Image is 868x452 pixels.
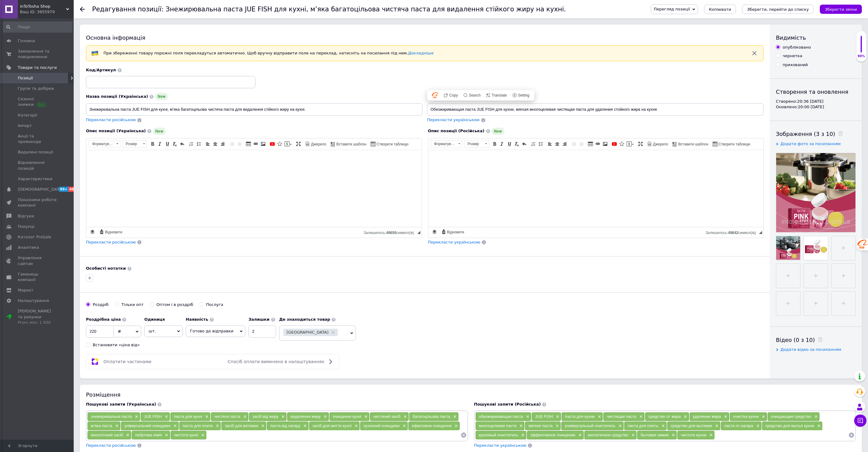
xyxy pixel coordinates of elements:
span: 40 [68,187,76,192]
span: Налаштування [18,298,49,303]
a: Збільшити відступ [236,141,243,147]
span: паста для кухни [565,414,595,419]
span: Вставити шаблон [336,142,367,147]
span: JUE FISH [535,414,553,419]
span: Створити таблицю [376,142,408,147]
a: Зображення [602,141,609,147]
b: Роздрібна ціна [86,317,121,322]
b: Залишки [248,317,269,322]
span: Спосіб оплати вимкнено в налаштуваннях [228,359,324,364]
span: паста для плити [183,423,213,428]
span: Форматування [89,141,114,147]
span: Назва позиції (Українська) [86,94,148,99]
span: Опис позиції (Російська) [428,129,485,133]
span: Джерело [652,142,668,147]
span: Перегляд позиції [654,7,690,11]
span: × [401,423,406,429]
span: паста для кухні [174,414,202,419]
span: × [813,414,818,419]
a: Створити таблицю [712,141,751,147]
span: inToTosha Shop [20,4,66,9]
span: Видалені позиції [18,149,53,155]
span: Оплатити частинами [103,359,151,364]
a: Вставити/видалити маркований список [195,141,202,147]
span: Акції та промокоди [18,133,57,145]
input: 0 [86,325,114,338]
span: × [363,414,368,419]
span: New [153,128,166,135]
a: По лівому краю [204,141,211,147]
span: чистящая паста [607,414,636,419]
span: × [200,433,204,438]
div: Оптом і в роздріб [157,302,193,307]
div: Встановити «ціна від» [93,342,140,348]
span: Відновити [446,230,464,235]
a: По лівому краю [547,141,553,147]
span: × [596,414,601,419]
span: побутова хімія [135,433,162,437]
span: Групи та добірки [18,86,54,91]
span: шт. [144,325,183,337]
span: Покупці [18,224,34,229]
a: Вставити іконку [618,141,625,147]
a: Вставити іконку [276,141,283,147]
a: Повернути (Ctrl+Z) [521,141,527,147]
span: Категорії [18,113,37,118]
span: Відгуки [18,213,34,219]
button: Чат з покупцем [854,414,866,427]
a: Розмір [464,140,489,148]
div: Тільки опт [122,302,144,307]
span: × [630,433,635,438]
div: 90% [856,54,866,58]
iframe: Редактор, BA0669F5-011A-4DCE-BB7A-CF8F8B17BA26 [86,150,422,227]
span: паста від нагару [270,423,300,428]
span: Імпорт [18,123,32,129]
span: 99+ [58,187,68,192]
span: видалення жиру [290,414,321,419]
a: Жирний (Ctrl+B) [149,141,156,147]
span: кухонный очиститель [479,433,518,437]
div: Розміщення [86,391,856,398]
h1: Редагування позиції: Знежирювальна паста JUE FISH для кухні, м’яка багатоцільова чистяча паста дл... [92,6,566,13]
span: × [577,433,582,438]
span: Перекласти українською [428,240,481,244]
a: Видалити форматування [513,141,520,147]
span: [GEOGRAPHIC_DATA] [286,330,329,334]
span: × [708,433,713,438]
b: Особисті нотатки [86,266,126,271]
a: По правому краю [561,141,568,147]
span: Товари та послуги [18,65,57,70]
span: × [617,423,622,429]
span: × [125,433,130,438]
span: Пошукові запити (Російська) [474,402,541,406]
iframe: Редактор, 2BE0A1F1-7891-460D-BA93-76E346448C47 [428,150,764,227]
span: × [114,423,119,429]
span: × [242,414,247,419]
span: очищающее средство [771,414,812,419]
button: Зберегти зміни [820,5,862,14]
a: Додати відео з YouTube [611,141,618,147]
a: Вставити повідомлення [284,141,293,147]
span: кухонний очищувач [364,423,399,428]
span: × [163,414,168,419]
span: экологичное средство [588,433,629,437]
span: Перекласти російською [86,443,136,448]
a: Джерело [304,141,327,147]
div: чернетка [783,53,802,59]
span: Додати відео за посиланням [780,347,841,352]
a: Вставити/Редагувати посилання (Ctrl+L) [594,141,601,147]
span: Сезонні знижки [18,96,57,107]
span: Пошукові запити (Українська) [86,402,156,406]
input: - [248,325,276,338]
a: Вставити повідомлення [626,141,635,147]
span: New [155,93,168,100]
a: Жирний (Ctrl+B) [491,141,498,147]
span: багатоцільова паста [413,414,450,419]
a: Повернути (Ctrl+Z) [179,141,185,147]
a: Відновити [440,228,465,235]
span: × [555,414,559,419]
i: Зберегти, перейти до списку [747,7,809,12]
div: Зображення (3 з 10) [776,130,856,138]
a: Додати відео з YouTube [269,141,276,147]
div: Роздріб [93,302,109,307]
